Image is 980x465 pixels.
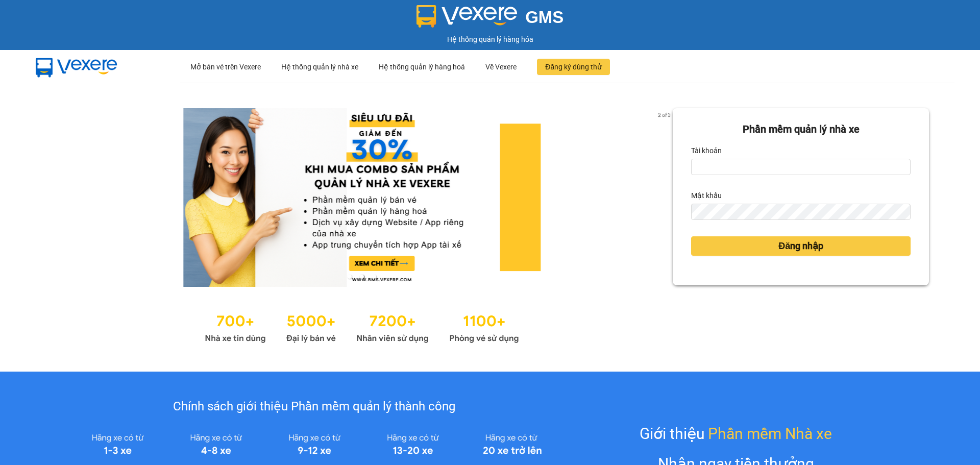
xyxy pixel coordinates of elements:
div: Chính sách giới thiệu Phần mềm quản lý thành công [68,397,560,417]
label: Tài khoản [691,142,722,159]
div: Hệ thống quản lý hàng hoá [379,51,465,83]
li: slide item 2 [360,275,364,279]
button: Đăng ký dùng thử [537,59,610,75]
label: Mật khẩu [691,187,722,204]
div: Hệ thống quản lý hàng hóa [3,34,977,45]
span: Đăng ký dùng thử [545,61,602,72]
div: Hệ thống quản lý nhà xe [281,51,358,83]
input: Tài khoản [691,159,911,175]
div: Phần mềm quản lý nhà xe [691,121,911,137]
span: GMS [525,8,563,27]
button: Đăng nhập [691,236,911,256]
input: Mật khẩu [691,204,911,220]
div: Về Vexere [485,51,517,83]
div: Mở bán vé trên Vexere [190,51,261,83]
li: slide item 1 [348,275,352,279]
img: mbUUG5Q.png [26,50,128,84]
span: Đăng nhập [778,239,823,253]
li: slide item 3 [372,275,376,279]
a: GMS [416,15,564,23]
button: previous slide / item [51,108,65,287]
span: Phần mềm Nhà xe [708,422,832,446]
p: 2 of 3 [655,108,673,121]
img: Statistics.png [205,307,519,346]
div: Giới thiệu [640,422,832,446]
img: logo 2 [416,5,518,28]
button: next slide / item [658,108,673,287]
